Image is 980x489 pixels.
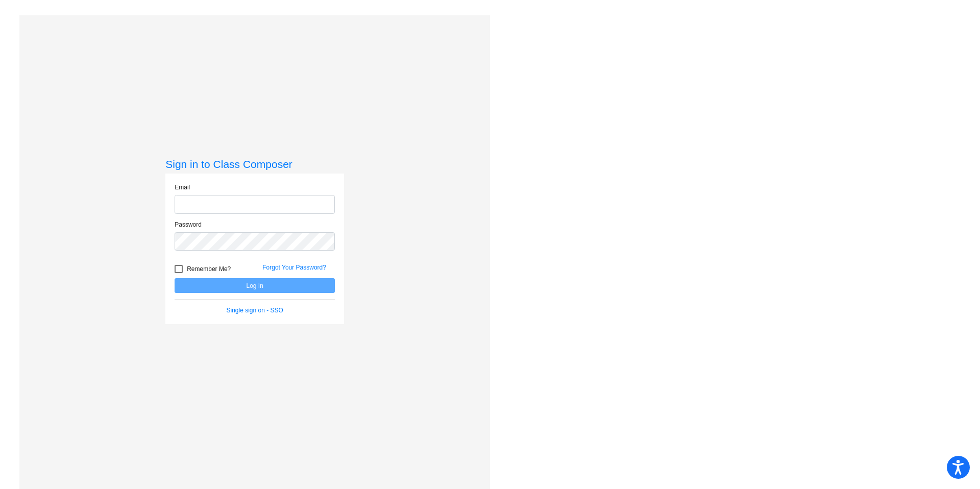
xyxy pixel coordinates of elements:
[227,307,283,314] a: Single sign on - SSO
[175,220,202,229] label: Password
[175,183,190,192] label: Email
[187,263,231,275] span: Remember Me?
[262,264,326,271] a: Forgot Your Password?
[165,158,344,170] h3: Sign in to Class Composer
[175,278,335,293] button: Log In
